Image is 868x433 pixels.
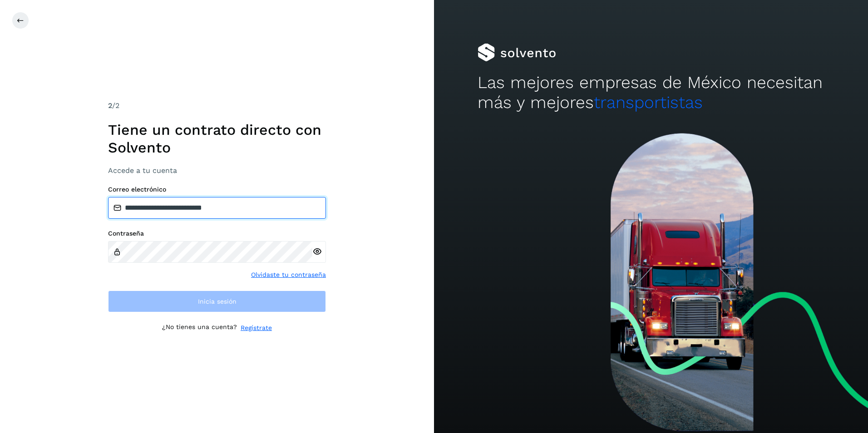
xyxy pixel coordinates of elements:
label: Contraseña [108,230,326,237]
span: transportistas [594,93,703,112]
div: /2 [108,100,326,111]
button: Inicia sesión [108,290,326,312]
h1: Tiene un contrato directo con Solvento [108,121,326,156]
h2: Las mejores empresas de México necesitan más y mejores [478,73,825,113]
p: ¿No tienes una cuenta? [162,323,237,333]
span: Inicia sesión [198,298,237,305]
h3: Accede a tu cuenta [108,166,326,175]
label: Correo electrónico [108,186,326,193]
span: 2 [108,101,112,110]
a: Olvidaste tu contraseña [251,270,326,280]
a: Regístrate [241,323,272,333]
